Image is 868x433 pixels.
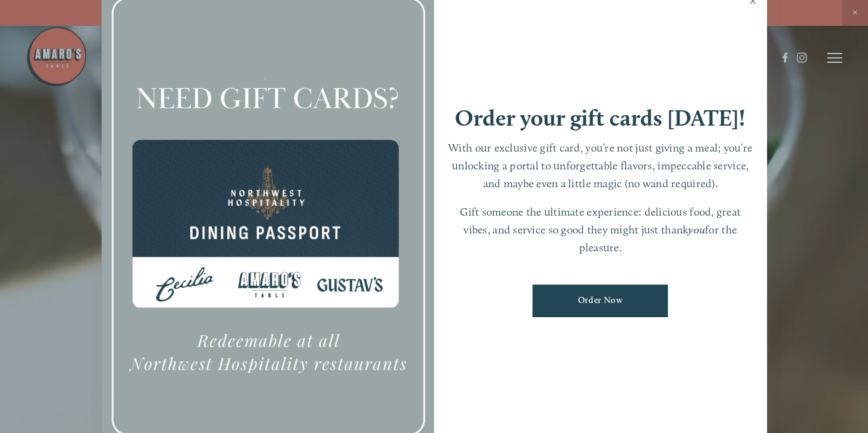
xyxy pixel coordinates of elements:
[446,139,755,192] p: With our exclusive gift card, you’re not just giving a meal; you’re unlocking a portal to unforge...
[532,285,668,317] a: Order Now
[455,107,745,129] h1: Order your gift cards [DATE]!
[446,203,755,256] p: Gift someone the ultimate experience: delicious food, great vibes, and service so good they might...
[688,223,705,236] em: you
